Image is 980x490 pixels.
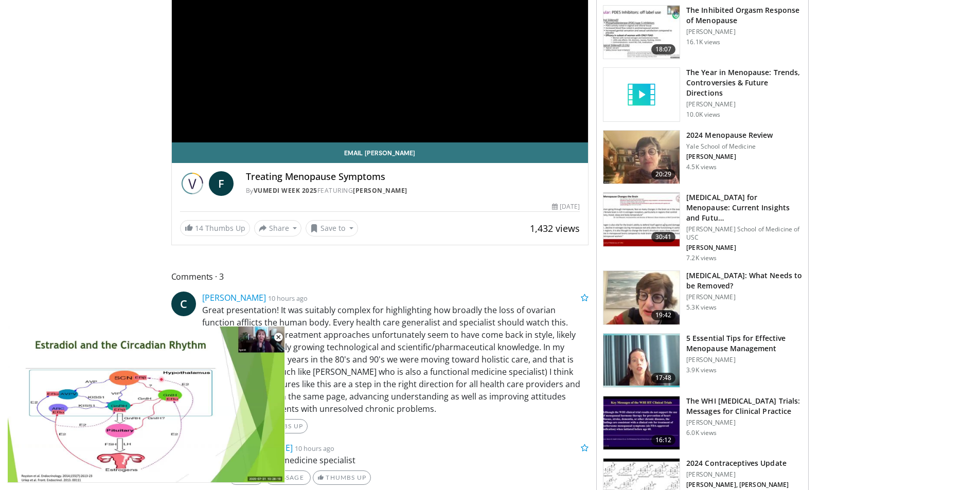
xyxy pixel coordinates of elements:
p: 10.0K views [686,111,720,119]
p: 6.0K views [686,429,717,437]
a: 19:42 [MEDICAL_DATA]: What Needs to be Removed? [PERSON_NAME] 5.3K views [603,270,802,325]
a: The Year in Menopause: Trends, Controversies & Future Directions [PERSON_NAME] 10.0K views [603,67,802,122]
h3: [MEDICAL_DATA] for Menopause: Current Insights and Futu… [686,192,802,223]
a: Message [265,470,311,485]
h3: [MEDICAL_DATA]: What Needs to be Removed? [686,270,802,291]
h3: The Year in Menopause: Trends, Controversies & Future Directions [686,67,802,98]
p: 5.3K views [686,303,717,312]
span: 30:41 [651,232,676,242]
p: [PERSON_NAME] School of Medicine of USC [686,225,802,242]
span: Comments 3 [171,270,589,283]
a: Thumbs Up [313,470,371,485]
h3: The WHI [MEDICAL_DATA] Trials: Messages for Clinical Practice [686,396,802,416]
a: [PERSON_NAME] [202,292,266,303]
p: [PERSON_NAME] [686,244,802,252]
a: F [209,171,234,196]
img: video_placeholder_short.svg [603,68,680,121]
div: [DATE] [552,202,580,211]
h3: 5 Essential Tips for Effective Menopause Management [686,333,802,354]
span: 18:07 [651,44,676,55]
p: [PERSON_NAME] [686,470,802,479]
a: 30:41 [MEDICAL_DATA] for Menopause: Current Insights and Futu… [PERSON_NAME] School of Medicine o... [603,192,802,262]
p: [PERSON_NAME] [686,100,802,108]
a: 14 Thumbs Up [180,220,250,236]
p: Yale School of Medicine [686,142,773,151]
p: 7.2K views [686,254,717,262]
p: 16.1K views [686,38,720,46]
a: 18:07 The Inhibited Orgasm Response of Menopause [PERSON_NAME] 16.1K views [603,5,802,60]
img: 532cbc20-ffc3-4bbe-9091-e962fdb15cb8.150x105_q85_crop-smart_upscale.jpg [603,396,680,450]
p: 3.9K views [686,366,717,374]
span: 16:12 [651,435,676,445]
span: 17:48 [651,373,676,383]
img: 47271b8a-94f4-49c8-b914-2a3d3af03a9e.150x105_q85_crop-smart_upscale.jpg [603,193,680,246]
p: [PERSON_NAME] [686,28,802,36]
small: 10 hours ago [268,294,308,303]
a: 17:48 5 Essential Tips for Effective Menopause Management [PERSON_NAME] 3.9K views [603,333,802,388]
p: [PERSON_NAME] [686,293,802,301]
p: [PERSON_NAME] [686,153,773,161]
img: 692f135d-47bd-4f7e-b54d-786d036e68d3.150x105_q85_crop-smart_upscale.jpg [603,131,680,184]
button: Close [268,326,289,348]
h4: Treating Menopause Symptoms [246,171,580,183]
h3: 2024 Contraceptives Update [686,458,802,468]
small: 10 hours ago [295,444,334,453]
img: 4d0a4bbe-a17a-46ab-a4ad-f5554927e0d3.150x105_q85_crop-smart_upscale.jpg [603,271,680,324]
button: Save to [306,220,358,237]
button: Share [254,220,302,237]
a: Email [PERSON_NAME] [172,142,589,163]
img: 6839e091-2cdb-4894-b49b-01b874b873c4.150x105_q85_crop-smart_upscale.jpg [603,334,680,387]
h3: The Inhibited Orgasm Response of Menopause [686,5,802,26]
img: Vumedi Week 2025 [180,171,205,196]
video-js: Video Player [7,326,285,483]
span: 19:42 [651,310,676,320]
div: By FEATURING [246,186,580,195]
span: 20:29 [651,169,676,179]
a: Vumedi Week 2025 [254,186,317,195]
p: Great presentation! It was suitably complex for highlighting how broadly the loss of ovarian func... [202,304,589,415]
p: 4.5K views [686,163,717,171]
img: 283c0f17-5e2d-42ba-a87c-168d447cdba4.150x105_q85_crop-smart_upscale.jpg [603,6,680,59]
a: 16:12 The WHI [MEDICAL_DATA] Trials: Messages for Clinical Practice [PERSON_NAME] 6.0K views [603,396,802,450]
a: 20:29 2024 Menopause Review Yale School of Medicine [PERSON_NAME] 4.5K views [603,130,802,185]
span: 1,432 views [530,222,580,234]
a: C [171,292,196,316]
p: [PERSON_NAME] [686,419,802,427]
p: *integrative* medicine specialist [229,454,589,466]
p: [PERSON_NAME] [686,356,802,364]
h3: 2024 Menopause Review [686,130,773,140]
span: 14 [195,223,203,233]
a: [PERSON_NAME] [353,186,407,195]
